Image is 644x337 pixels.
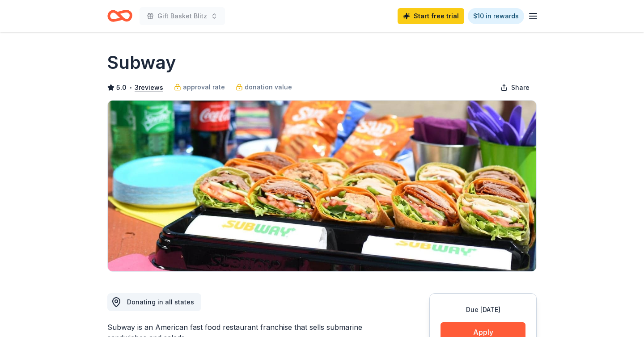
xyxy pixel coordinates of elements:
span: Share [511,82,530,93]
a: donation value [236,82,292,93]
span: Donating in all states [127,298,194,306]
span: 5.0 [116,82,127,93]
span: Gift Basket Blitz [157,11,207,21]
span: • [129,84,132,91]
a: approval rate [174,82,225,93]
h1: Subway [107,50,176,75]
a: Home [107,5,132,26]
span: donation value [245,82,292,93]
a: Start free trial [398,8,464,24]
div: Due [DATE] [441,304,525,315]
span: approval rate [183,82,225,93]
button: Share [493,79,537,97]
button: 3reviews [135,82,163,93]
button: Gift Basket Blitz [140,7,225,25]
a: $10 in rewards [468,8,524,24]
img: Image for Subway [108,101,536,271]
